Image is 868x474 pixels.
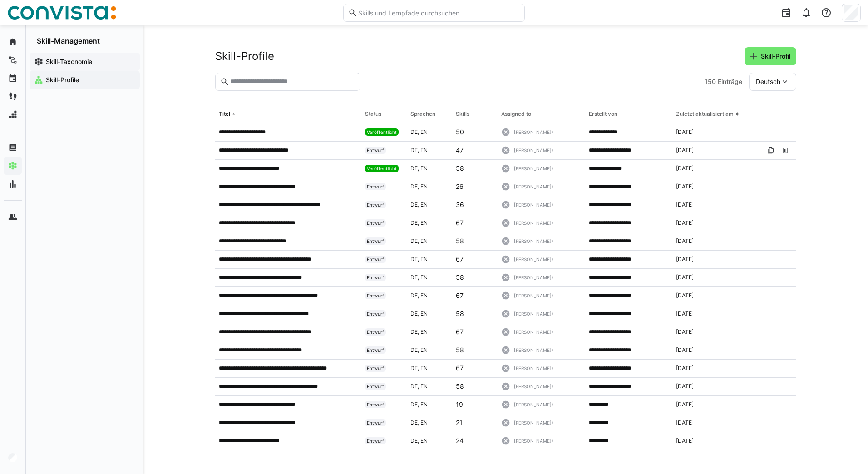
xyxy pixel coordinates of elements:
[456,400,463,409] p: 19
[420,147,428,153] span: en
[759,52,792,61] span: Skill-Profil
[420,183,428,190] span: en
[420,274,428,281] span: en
[367,148,384,153] span: Entwurf
[420,256,428,262] span: en
[676,346,694,354] span: [DATE]
[367,129,397,135] span: Veröffentlicht
[456,128,464,137] p: 50
[456,218,464,227] p: 67
[512,311,553,317] span: ([PERSON_NAME])
[420,165,428,172] span: en
[410,110,435,118] div: Sprachen
[456,182,464,191] p: 26
[420,419,428,426] span: en
[410,292,420,299] span: de
[420,365,428,371] span: en
[512,129,553,135] span: ([PERSON_NAME])
[410,365,420,371] span: de
[365,110,381,118] div: Status
[420,437,428,444] span: en
[512,165,553,172] span: ([PERSON_NAME])
[705,77,716,86] span: 150
[512,383,553,390] span: ([PERSON_NAME])
[676,365,694,372] span: [DATE]
[410,128,420,135] span: de
[367,184,384,189] span: Entwurf
[456,273,464,282] p: 58
[676,110,734,118] div: Zuletzt aktualisiert am
[367,166,397,171] span: Veröffentlicht
[676,237,694,245] span: [DATE]
[410,165,420,172] span: de
[456,436,464,445] p: 24
[512,274,553,281] span: ([PERSON_NAME])
[367,420,384,425] span: Entwurf
[410,201,420,208] span: de
[420,401,428,408] span: en
[512,292,553,299] span: ([PERSON_NAME])
[676,201,694,208] span: [DATE]
[357,9,520,17] input: Skills und Lernpfade durchsuchen…
[420,346,428,353] span: en
[456,291,464,300] p: 67
[456,110,469,118] div: Skills
[512,220,553,226] span: ([PERSON_NAME])
[367,275,384,280] span: Entwurf
[420,328,428,335] span: en
[512,238,553,244] span: ([PERSON_NAME])
[420,237,428,244] span: en
[410,401,420,408] span: de
[410,328,420,335] span: de
[420,383,428,390] span: en
[676,128,694,136] span: [DATE]
[512,183,553,190] span: ([PERSON_NAME])
[410,256,420,262] span: de
[410,274,420,281] span: de
[756,77,780,86] span: Deutsch
[512,438,553,444] span: ([PERSON_NAME])
[410,346,420,353] span: de
[215,49,274,63] h2: Skill-Profile
[367,329,384,335] span: Entwurf
[420,219,428,226] span: en
[676,183,694,190] span: [DATE]
[512,147,553,153] span: ([PERSON_NAME])
[676,165,694,172] span: [DATE]
[456,418,463,427] p: 21
[367,402,384,407] span: Entwurf
[676,328,694,336] span: [DATE]
[367,220,384,226] span: Entwurf
[420,310,428,317] span: en
[676,437,694,444] span: [DATE]
[456,200,464,209] p: 36
[456,327,464,336] p: 67
[512,329,553,335] span: ([PERSON_NAME])
[420,292,428,299] span: en
[676,401,694,408] span: [DATE]
[367,311,384,316] span: Entwurf
[501,110,531,118] div: Assigned to
[456,364,464,373] p: 67
[410,437,420,444] span: de
[219,110,230,118] div: Titel
[676,419,694,426] span: [DATE]
[676,147,694,154] span: [DATE]
[512,365,553,371] span: ([PERSON_NAME])
[410,237,420,244] span: de
[456,237,464,246] p: 58
[367,384,384,389] span: Entwurf
[456,146,464,155] p: 47
[676,292,694,299] span: [DATE]
[676,310,694,317] span: [DATE]
[676,383,694,390] span: [DATE]
[456,164,464,173] p: 58
[410,419,420,426] span: de
[456,346,464,355] p: 58
[367,438,384,444] span: Entwurf
[745,47,796,65] button: Skill-Profil
[676,219,694,227] span: [DATE]
[367,365,384,371] span: Entwurf
[512,420,553,426] span: ([PERSON_NAME])
[410,183,420,190] span: de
